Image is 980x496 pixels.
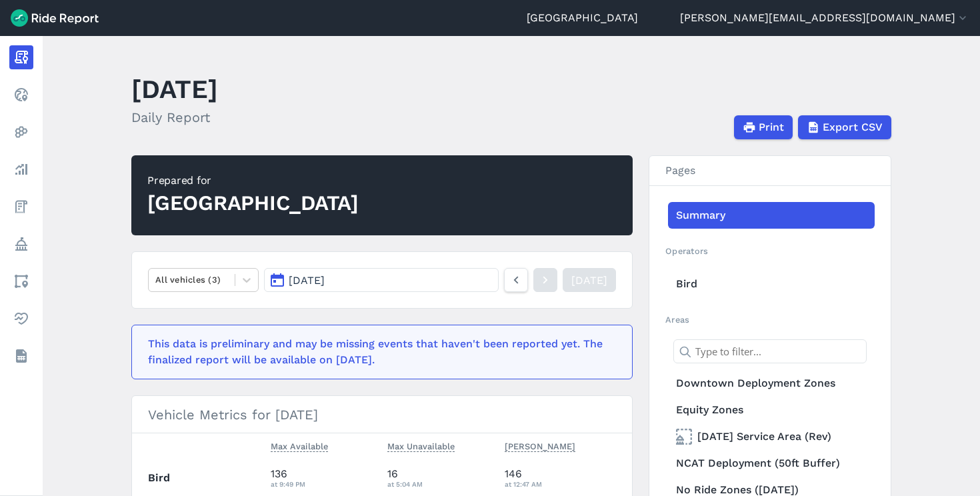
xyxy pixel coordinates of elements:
h2: Daily Report [131,107,218,127]
a: Bird [668,271,875,297]
div: Prepared for [147,173,359,189]
button: Export CSV [798,115,891,139]
a: Health [9,307,33,331]
a: Areas [9,269,33,293]
div: at 5:04 AM [387,478,494,490]
h3: Vehicle Metrics for [DATE] [132,396,632,433]
span: [DATE] [289,274,325,287]
button: Max Unavailable [387,439,455,455]
th: Bird [148,459,265,496]
a: Summary [668,202,875,229]
a: [DATE] [563,268,616,292]
span: Max Unavailable [387,439,455,452]
a: Downtown Deployment Zones [668,370,875,397]
button: [DATE] [264,268,499,292]
button: Max Available [271,439,328,455]
a: Report [9,45,33,69]
div: at 12:47 AM [505,478,617,490]
div: at 9:49 PM [271,478,377,490]
h2: Operators [665,245,875,257]
div: 16 [387,466,494,490]
a: Datasets [9,344,33,368]
input: Type to filter... [673,339,867,363]
span: Max Available [271,439,328,452]
button: [PERSON_NAME] [505,439,575,455]
a: NCAT Deployment (50ft Buffer) [668,450,875,477]
a: [GEOGRAPHIC_DATA] [527,10,638,26]
div: 146 [505,466,617,490]
a: Heatmaps [9,120,33,144]
h1: [DATE] [131,71,218,107]
span: Print [759,119,784,135]
a: Fees [9,195,33,219]
span: [PERSON_NAME] [505,439,575,452]
h3: Pages [649,156,891,186]
div: 136 [271,466,377,490]
a: [DATE] Service Area (Rev) [668,423,875,450]
div: This data is preliminary and may be missing events that haven't been reported yet. The finalized ... [148,336,608,368]
a: Realtime [9,83,33,107]
button: Print [734,115,793,139]
button: [PERSON_NAME][EMAIL_ADDRESS][DOMAIN_NAME] [680,10,969,26]
h2: Areas [665,313,875,326]
a: Equity Zones [668,397,875,423]
div: [GEOGRAPHIC_DATA] [147,189,359,218]
a: Analyze [9,157,33,181]
img: Ride Report [11,9,99,27]
a: Policy [9,232,33,256]
span: Export CSV [823,119,883,135]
